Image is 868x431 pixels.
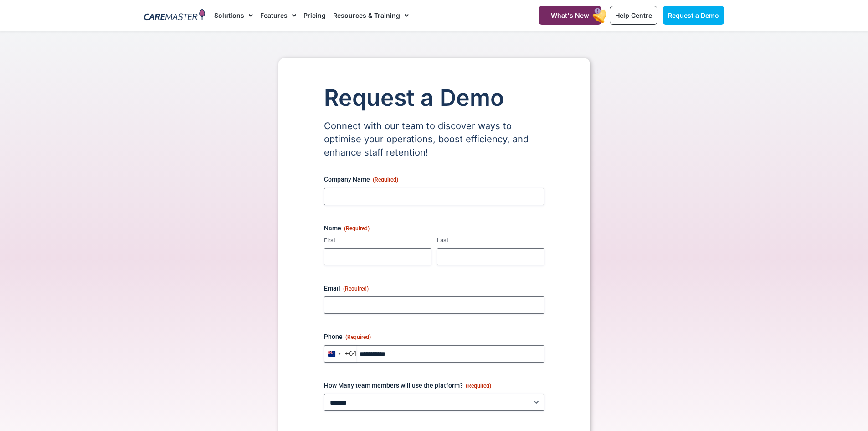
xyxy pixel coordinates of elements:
a: Help Centre [610,6,657,25]
span: What's New [551,11,589,19]
label: Email [324,284,544,293]
h1: Request a Demo [324,85,544,110]
p: Connect with our team to discover ways to optimise your operations, boost efficiency, and enhance... [324,119,544,159]
legend: Name [324,223,370,233]
div: +64 [345,350,356,357]
span: (Required) [466,383,491,389]
label: Last [437,236,544,245]
span: (Required) [343,286,369,292]
span: Request a Demo [668,11,719,19]
label: First [324,236,431,245]
a: Request a Demo [663,6,724,25]
span: (Required) [373,177,398,183]
label: Phone [324,332,544,341]
label: How Many team members will use the platform? [324,381,544,390]
img: CareMaster Logo [144,9,205,22]
span: (Required) [344,225,370,232]
span: (Required) [345,334,371,340]
span: Help Centre [615,11,652,19]
label: Company Name [324,175,544,184]
button: Selected country [324,345,356,363]
a: What's New [539,6,601,25]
